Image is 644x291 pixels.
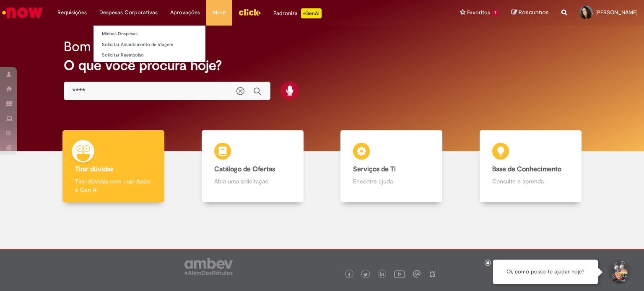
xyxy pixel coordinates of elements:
a: Rascunhos [512,9,549,17]
img: logo_footer_facebook.png [347,273,351,277]
span: 7 [492,10,499,17]
a: Base de Conhecimento Consulte e aprenda [461,130,600,203]
img: logo_footer_workplace.png [413,270,421,278]
a: Catálogo de Ofertas Abra uma solicitação [183,130,322,203]
p: Encontre ajuda [353,177,430,185]
a: Minhas Despesas [93,29,205,39]
img: click_logo_yellow_360x200.png [238,6,261,18]
img: logo_footer_naosei.png [428,270,436,278]
p: +GenAi [301,8,322,18]
span: Despesas Corporativas [99,8,158,17]
ul: Despesas Corporativas [93,25,206,62]
p: Consulte e aprenda [492,177,569,185]
h2: O que você procura hoje? [64,58,581,73]
div: Padroniza [273,8,322,18]
button: Iniciar Conversa de Suporte [606,260,631,285]
img: ServiceNow [1,4,44,21]
b: Base de Conhecimento [492,165,561,173]
span: Aprovações [170,8,200,17]
span: Rascunhos [519,8,549,16]
a: Serviços de TI Encontre ajuda [322,130,461,203]
p: Abra uma solicitação [214,177,291,185]
div: Oi, como posso te ajudar hoje? [493,260,598,284]
h2: Bom dia, Naira [64,39,151,54]
span: [PERSON_NAME] [595,9,638,16]
p: Tirar dúvidas com Lupi Assist e Gen Ai [75,177,152,194]
span: Requisições [57,8,87,17]
b: Tirar dúvidas [75,165,113,173]
b: Catálogo de Ofertas [214,165,275,173]
span: Favoritos [467,8,490,17]
img: logo_footer_linkedin.png [380,272,384,277]
b: Serviços de TI [353,165,396,173]
a: Solicitar Reembolso [93,51,205,60]
a: Tirar dúvidas Tirar dúvidas com Lupi Assist e Gen Ai [44,130,183,203]
a: Solicitar Adiantamento de Viagem [93,40,205,49]
img: logo_footer_twitter.png [364,273,368,277]
span: More [213,8,226,17]
img: logo_footer_youtube.png [394,268,405,279]
img: logo_footer_ambev_rotulo_gray.png [184,258,233,275]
